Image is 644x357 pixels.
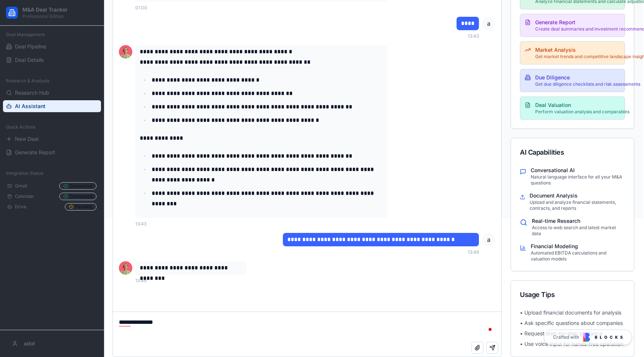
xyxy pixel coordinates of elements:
[15,204,26,210] span: Drive
[535,74,620,81] p: Due Diligence
[535,54,620,60] p: Get market trends and competitive landscape insights
[135,278,146,284] span: 13:49
[15,56,44,64] span: Deal Details
[135,5,147,11] span: 01:00
[520,319,625,327] p: • Ask specific questions about companies
[583,333,623,342] img: Blocks
[520,41,625,64] button: Market AnalysisGet market trends and competitive landscape insights
[24,340,35,347] span: adot
[535,109,620,115] p: Perform valuation analysis and comparables
[531,250,625,262] p: Automated EBITDA calculations and valuation models
[3,100,101,112] a: AI Assistant
[22,13,68,19] p: Professional Edition
[482,17,495,30] span: a
[15,135,38,143] span: New Deal
[3,54,101,66] a: Deal Details
[15,193,34,199] span: Calendar
[3,121,101,133] div: Quick Actions
[520,290,625,300] div: Usage Tips
[59,182,97,190] div: Connected
[535,101,620,109] p: Deal Valuation
[520,340,625,348] p: • Use voice input for hands-free operation
[520,330,625,337] p: • Request step-by-step guidance
[553,334,579,340] span: Crafted with
[535,46,620,54] p: Market Analysis
[520,97,625,120] button: Deal ValuationPerform valuation analysis and comparables
[520,14,625,37] button: Generate ReportCreate deal summaries and investment recommendations
[6,336,98,351] button: adot
[113,312,501,342] textarea: To enrich screen reader interactions, please activate Accessibility in Grammarly extension settings
[468,33,479,39] span: 13:43
[3,146,101,158] button: Generate Report
[531,174,625,186] p: Natural language interface for all your M&A questions
[530,199,625,211] p: Upload and analyze financial statements, contracts, and reports
[15,43,46,50] span: Deal Pipeline
[3,133,101,145] button: New Deal
[22,6,68,13] h2: M&A Deal Tracker
[119,45,132,59] img: Olive_image.png
[482,233,495,246] span: a
[535,26,620,32] p: Create deal summaries and investment recommendations
[531,167,625,174] h4: Conversational AI
[468,249,479,255] span: 13:49
[15,102,45,110] span: AI Assistant
[3,75,101,87] div: Research & Analysis
[530,192,625,199] h4: Document Analysis
[544,329,632,345] a: Crafted with
[532,217,625,225] h4: Real-time Research
[3,87,101,99] a: Research Hub
[59,193,97,200] div: Connected
[532,225,625,237] p: Access to web search and latest market data
[3,29,101,41] div: Deal Management
[15,183,27,189] span: Gmail
[520,309,625,316] p: • Upload financial documents for analysis
[520,69,625,92] button: Due DiligenceGet due diligence checklists and risk assessments
[119,261,132,275] img: Olive_image.png
[3,41,101,53] a: Deal Pipeline
[535,81,620,87] p: Get due diligence checklists and risk assessments
[135,221,146,227] span: 13:43
[65,203,97,211] div: Pending
[535,19,620,26] p: Generate Report
[520,147,625,158] div: AI Capabilities
[3,167,101,179] div: Integration Status
[15,89,49,97] span: Research Hub
[15,149,55,156] span: Generate Report
[531,243,625,250] h4: Financial Modeling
